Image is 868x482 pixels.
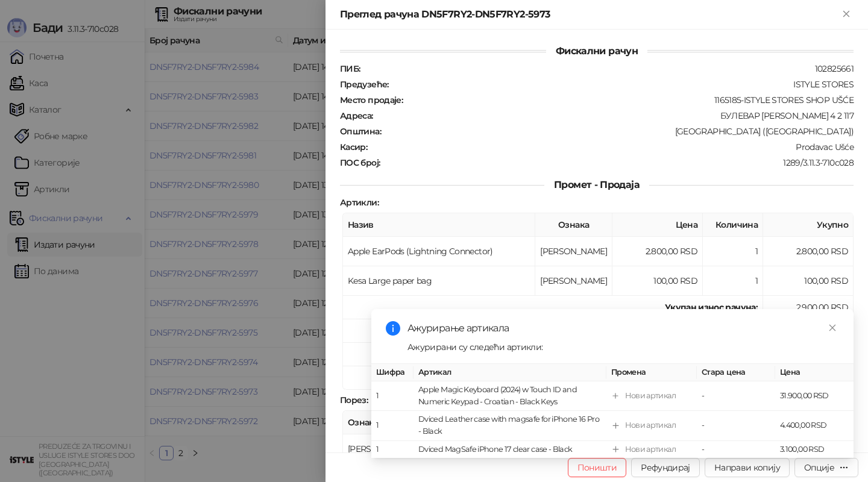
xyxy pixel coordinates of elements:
[343,411,420,434] th: Ознака
[414,441,606,459] td: Dviced MagSafe iPhone 17 clear case - Black
[414,364,606,381] th: Артикал
[775,381,854,411] td: 31.900,00 RSD
[382,126,855,137] div: [GEOGRAPHIC_DATA] ([GEOGRAPHIC_DATA])
[371,412,414,441] td: 1
[371,441,414,459] td: 1
[340,63,360,74] strong: ПИБ :
[568,458,627,477] button: Поништи
[340,142,367,152] strong: Касир :
[612,266,703,296] td: 100,00 RSD
[368,142,855,152] div: Prodavac Ušće
[763,213,854,237] th: Укупно
[697,381,775,411] td: -
[625,420,676,432] div: Нови артикал
[414,381,606,411] td: Apple Magic Keyboard (2024) w Touch ID and Numeric Keypad - Croatian - Black Keys
[535,213,612,237] th: Ознака
[703,266,763,296] td: 1
[340,95,403,105] strong: Место продаје :
[826,321,839,334] a: Close
[697,364,775,381] th: Стара цена
[340,157,380,168] strong: ПОС број :
[381,157,855,168] div: 1289/3.11.3-710c028
[371,364,414,381] th: Шифра
[625,390,676,402] div: Нови артикал
[340,7,839,22] div: Преглед рачуна DN5F7RY2-DN5F7RY2-5973
[340,126,381,137] strong: Општина :
[839,7,854,22] button: Close
[374,110,855,121] div: БУЛЕВАР [PERSON_NAME] 4 2 117
[414,412,606,441] td: Dviced Leather case with magsafe for iPhone 16 Pro - Black
[763,266,854,296] td: 100,00 RSD
[665,302,758,313] strong: Укупан износ рачуна :
[763,296,854,319] td: 2.900,00 RSD
[407,321,839,336] div: Ажурирање артикала
[714,462,780,473] span: Направи копију
[828,324,837,332] span: close
[697,441,775,459] td: -
[775,364,854,381] th: Цена
[705,458,790,477] button: Направи копију
[775,441,854,459] td: 3.100,00 RSD
[775,412,854,441] td: 4.400,00 RSD
[794,458,858,477] button: Опције
[703,213,763,237] th: Количина
[625,443,676,455] div: Нови артикал
[371,381,414,411] td: 1
[544,179,649,190] span: Промет - Продаја
[386,321,400,336] span: info-circle
[546,45,647,57] span: Фискални рачун
[390,79,855,90] div: ISTYLE STORES
[612,213,703,237] th: Цена
[407,340,839,354] div: Ажурирани су следећи артикли:
[343,266,535,296] td: Kesa Large paper bag
[703,237,763,266] td: 1
[697,412,775,441] td: -
[763,237,854,266] td: 2.800,00 RSD
[340,395,368,405] strong: Порез :
[535,266,612,296] td: [PERSON_NAME]
[340,79,389,90] strong: Предузеће :
[612,237,703,266] td: 2.800,00 RSD
[343,213,535,237] th: Назив
[606,364,697,381] th: Промена
[535,237,612,266] td: [PERSON_NAME]
[343,237,535,266] td: Apple EarPods (Lightning Connector)
[804,462,834,473] div: Опције
[361,63,855,74] div: 102825661
[631,458,700,477] button: Рефундирај
[404,95,855,105] div: 1165185-ISTYLE STORES SHOP UŠĆE
[340,197,379,208] strong: Артикли :
[343,434,420,464] td: [PERSON_NAME]
[340,110,373,121] strong: Адреса :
